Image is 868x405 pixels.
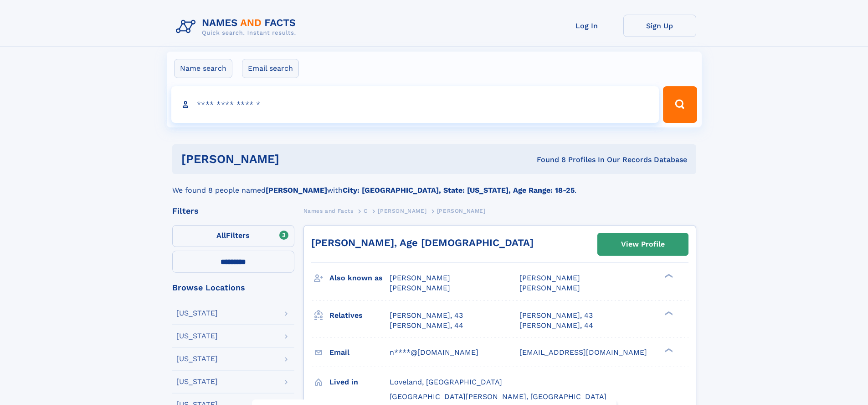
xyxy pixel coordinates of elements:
a: [PERSON_NAME], 44 [519,321,593,331]
a: C [364,205,368,216]
button: Search Button [663,86,697,123]
a: Log In [550,15,623,37]
span: [EMAIL_ADDRESS][DOMAIN_NAME] [519,348,647,357]
span: [GEOGRAPHIC_DATA][PERSON_NAME], [GEOGRAPHIC_DATA] [390,392,606,401]
h3: Also known as [329,270,390,286]
span: [PERSON_NAME] [437,208,486,214]
h1: [PERSON_NAME] [181,153,408,165]
span: [PERSON_NAME] [519,274,580,282]
span: [PERSON_NAME] [519,284,580,292]
div: ❯ [663,310,673,316]
div: Found 8 Profiles In Our Records Database [408,155,687,165]
b: City: [GEOGRAPHIC_DATA], State: [US_STATE], Age Range: 18-25 [343,186,575,195]
div: [US_STATE] [176,310,218,317]
a: View Profile [598,233,688,255]
div: View Profile [621,234,665,255]
span: [PERSON_NAME] [390,274,450,282]
a: [PERSON_NAME], 43 [390,310,463,321]
div: [US_STATE] [176,332,218,340]
a: [PERSON_NAME] [378,205,426,216]
div: We found 8 people named with . [172,174,696,196]
label: Email search [242,59,299,78]
span: All [216,231,226,240]
a: Names and Facts [303,205,354,216]
h3: Relatives [329,308,390,323]
a: [PERSON_NAME], Age [DEMOGRAPHIC_DATA] [311,237,534,248]
div: ❯ [663,347,673,353]
span: [PERSON_NAME] [390,284,450,292]
span: [PERSON_NAME] [378,208,426,214]
div: [US_STATE] [176,378,218,385]
a: Sign Up [623,15,696,37]
label: Filters [172,225,294,247]
a: [PERSON_NAME], 43 [519,310,593,321]
input: search input [171,86,659,123]
img: Logo Names and Facts [172,15,303,39]
b: [PERSON_NAME] [266,186,327,195]
h3: Email [329,345,390,360]
div: [US_STATE] [176,355,218,363]
label: Name search [174,59,232,78]
div: Filters [172,207,294,215]
a: [PERSON_NAME], 44 [390,321,463,331]
span: Loveland, [GEOGRAPHIC_DATA] [390,378,502,386]
div: ❯ [663,273,673,279]
span: C [364,208,368,214]
div: Browse Locations [172,284,294,292]
h3: Lived in [329,374,390,390]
